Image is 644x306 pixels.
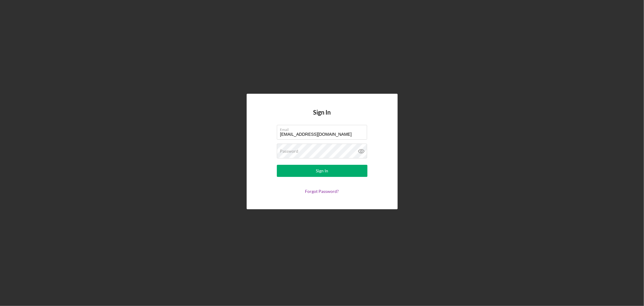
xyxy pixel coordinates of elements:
h4: Sign In [313,109,331,125]
a: Forgot Password? [305,189,339,194]
div: Sign In [316,165,328,177]
button: Sign In [277,165,367,177]
label: Password [280,149,299,154]
label: Email [280,125,367,132]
